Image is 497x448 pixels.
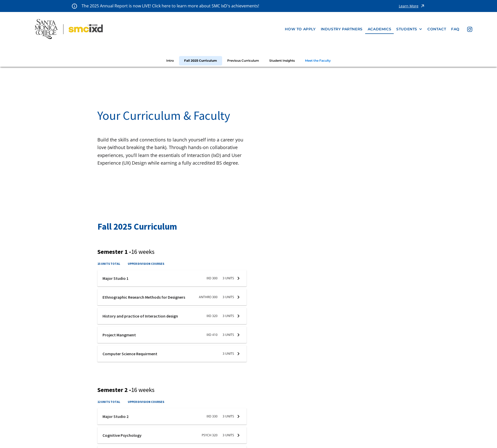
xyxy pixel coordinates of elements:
[161,56,179,65] a: Intro
[128,261,164,266] h4: upper division courses
[97,261,120,266] h4: 15 units total
[449,24,462,34] a: faq
[222,56,264,65] a: Previous Curriculum
[35,19,103,39] img: Santa Monica College - SMC IxD logo
[97,248,400,256] h3: Semester 1 -
[396,27,422,31] div: STUDENTS
[399,4,418,8] div: Learn More
[425,24,449,34] a: contact
[300,56,336,65] a: Meet the Faculty
[97,136,249,167] p: Build the skills and connections to launch yourself into a career you love (without breaking the ...
[97,386,400,394] h3: Semester 2 -
[467,27,472,32] img: icon - instagram
[396,27,417,31] div: STUDENTS
[97,220,400,233] h2: Fall 2025 Curriculum
[128,399,164,404] h4: upper division courses
[97,399,120,404] h4: 12 units total
[282,24,318,34] a: how to apply
[264,56,300,65] a: Student Insights
[420,3,425,9] img: icon - arrow - alert
[82,3,260,9] p: The 2025 Annual Report is now LIVE! Click here to learn more about SMC IxD's achievements!
[365,24,394,34] a: Academics
[131,248,155,256] span: 16 weeks
[179,56,222,65] a: Fall 2025 Curriculum
[318,24,365,34] a: industry partners
[399,3,425,9] a: Learn More
[72,3,77,9] img: icon - information - alert
[97,108,230,123] span: Your Curriculum & Faculty
[131,386,155,394] span: 16 weeks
